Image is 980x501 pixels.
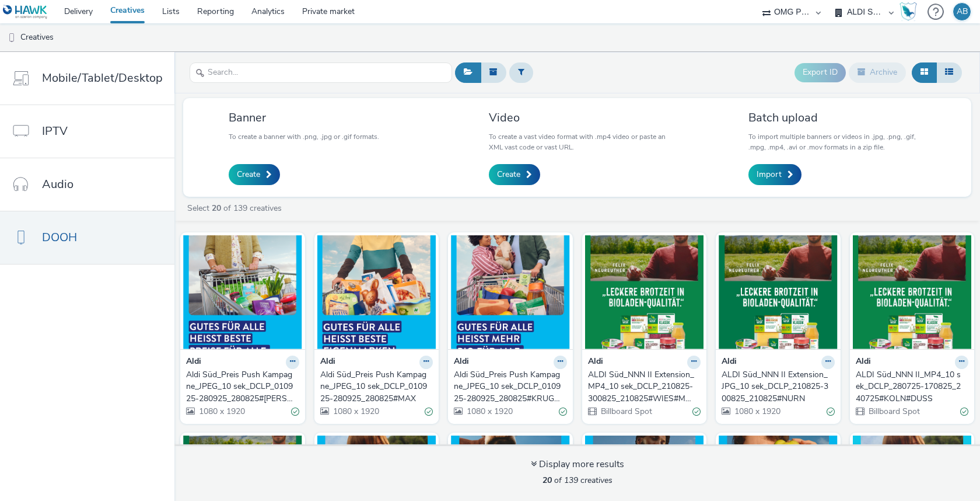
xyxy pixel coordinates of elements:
span: Create [497,169,520,180]
a: Select of 139 creatives [186,203,286,214]
strong: 20 [212,203,221,214]
div: ALDI Süd_NNN II_MP4_10 sek_DCLP_280725-170825_240725#KOLN#DUSS [856,369,964,405]
button: Archive [849,62,906,82]
strong: Aldi [856,356,871,369]
span: DOOH [42,229,77,246]
a: Import [748,164,801,185]
p: To create a banner with .png, .jpg or .gif formats. [229,131,379,142]
button: Table [936,62,962,82]
div: Aldi Süd_Preis Push Kampagne_JPEG_10 sek_DCLP_010925-280925_280825#KRUGERS [454,369,562,405]
h3: Video [489,110,666,126]
div: Valid [425,406,433,418]
a: Aldi Süd_Preis Push Kampagne_JPEG_10 sek_DCLP_010925-280925_280825#MAX [320,369,433,405]
img: ALDI Süd_NNN II Extension_MP4_10 sek_DCLP_210825-300825_210825#WIES#MANN visual [585,235,704,349]
span: Billboard Spot [600,406,652,417]
img: undefined Logo [3,5,48,19]
input: Search... [190,62,452,83]
img: Aldi Süd_Preis Push Kampagne_JPEG_10 sek_DCLP_010925-280925_280825#MAX visual [317,235,436,349]
span: IPTV [42,123,68,140]
span: Mobile/Tablet/Desktop [42,69,163,86]
img: Hawk Academy [900,2,917,21]
span: 1080 x 1920 [466,406,513,417]
div: Valid [559,406,567,418]
div: Valid [692,406,701,418]
div: Display more results [531,458,624,471]
div: AB [957,3,968,20]
p: To import multiple banners or videos in .jpg, .png, .gif, .mpg, .mp4, .avi or .mov formats in a z... [748,131,926,152]
strong: Aldi [454,356,469,369]
a: ALDI Süd_NNN II Extension_MP4_10 sek_DCLP_210825-300825_210825#WIES#MANN [588,369,701,405]
div: Aldi Süd_Preis Push Kampagne_JPEG_10 sek_DCLP_010925-280925_280825#[PERSON_NAME] [186,369,295,405]
strong: Aldi [320,356,335,369]
strong: Aldi [588,356,603,369]
a: ALDI Süd_NNN II Extension_JPG_10 sek_DCLP_210825-300825_210825#NURN [722,369,835,405]
img: Aldi Süd_Preis Push Kampagne_JPEG_10 sek_DCLP_010925-280925_280825#RUTH visual [183,235,302,349]
h3: Banner [229,110,379,126]
span: Create [237,169,260,180]
img: ALDI Süd_NNN II Extension_JPG_10 sek_DCLP_210825-300825_210825#NURN visual [719,235,838,349]
h3: Batch upload [748,110,926,126]
div: Valid [291,406,299,418]
span: 1080 x 1920 [198,406,245,417]
span: Import [757,169,782,180]
span: 1080 x 1920 [332,406,379,417]
img: ALDI Süd_NNN II_MP4_10 sek_DCLP_280725-170825_240725#KOLN#DUSS visual [853,235,972,349]
p: To create a vast video format with .mp4 video or paste an XML vast code or vast URL. [489,131,666,152]
strong: Aldi [722,356,737,369]
div: Aldi Süd_Preis Push Kampagne_JPEG_10 sek_DCLP_010925-280925_280825#MAX [320,369,429,405]
div: Valid [827,406,835,418]
button: Grid [912,62,937,82]
img: dooh [6,32,17,44]
a: Hawk Academy [900,2,922,21]
a: Aldi Süd_Preis Push Kampagne_JPEG_10 sek_DCLP_010925-280925_280825#KRUGERS [454,369,567,405]
span: of 139 creatives [542,475,612,486]
span: Billboard Spot [867,406,920,417]
div: Valid [960,406,968,418]
strong: Aldi [186,356,201,369]
div: ALDI Süd_NNN II Extension_MP4_10 sek_DCLP_210825-300825_210825#WIES#MANN [588,369,696,405]
div: ALDI Süd_NNN II Extension_JPG_10 sek_DCLP_210825-300825_210825#NURN [722,369,830,405]
button: Export ID [794,63,846,82]
a: Create [489,164,540,185]
a: Aldi Süd_Preis Push Kampagne_JPEG_10 sek_DCLP_010925-280925_280825#[PERSON_NAME] [186,369,299,405]
a: Create [229,164,280,185]
img: Aldi Süd_Preis Push Kampagne_JPEG_10 sek_DCLP_010925-280925_280825#KRUGERS visual [451,235,570,349]
span: Audio [42,176,73,193]
strong: 20 [542,475,552,486]
span: 1080 x 1920 [733,406,780,417]
a: ALDI Süd_NNN II_MP4_10 sek_DCLP_280725-170825_240725#KOLN#DUSS [856,369,969,405]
